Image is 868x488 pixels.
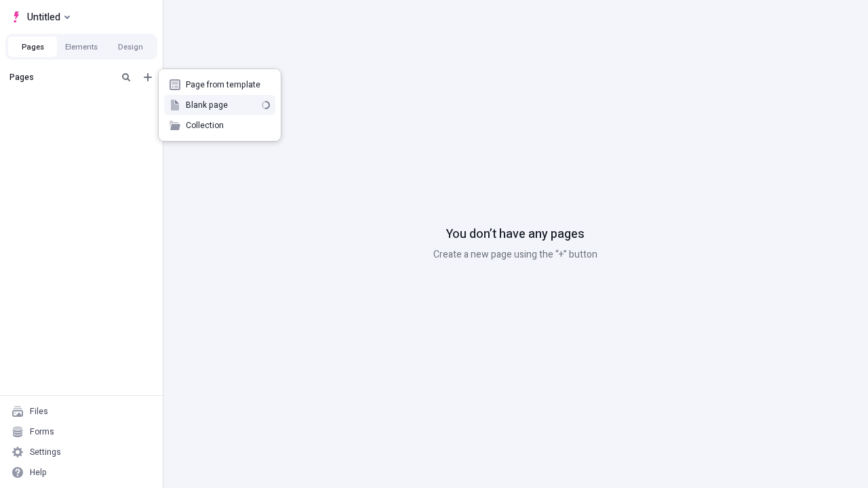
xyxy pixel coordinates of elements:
[186,79,270,90] span: Page from template
[159,69,281,141] div: Add new
[186,100,256,110] span: Blank page
[186,120,270,131] span: Collection
[8,37,57,57] button: Pages
[433,247,597,262] p: Create a new page using the “+” button
[30,447,61,457] div: Settings
[446,226,585,243] p: You don’t have any pages
[27,9,60,25] span: Untitled
[140,69,156,85] button: Add new
[9,72,113,83] div: Pages
[106,37,155,57] button: Design
[30,406,48,417] div: Files
[30,426,54,437] div: Forms
[30,467,47,478] div: Help
[57,37,106,57] button: Elements
[5,7,75,27] button: Select site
